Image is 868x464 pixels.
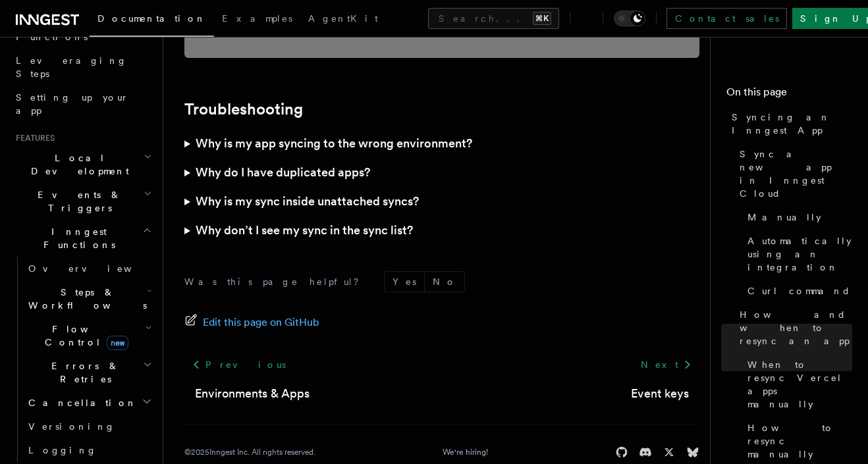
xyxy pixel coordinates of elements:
a: Environments & Apps [195,384,310,403]
a: Syncing an Inngest App [726,105,852,142]
span: Syncing an Inngest App [732,111,852,137]
button: Flow Controlnew [23,317,155,354]
summary: Why don’t I see my sync in the sync list? [184,216,699,245]
span: Setting up your app [16,92,129,116]
a: Next [633,353,699,376]
button: Events & Triggers [11,183,155,220]
p: Was this page helpful? [184,275,368,288]
a: AgentKit [300,4,386,36]
button: Errors & Retries [23,354,155,391]
span: Sync a new app in Inngest Cloud [740,147,852,200]
span: Events & Triggers [11,188,144,215]
a: How and when to resync an app [734,303,852,353]
button: Search...⌘K [428,8,559,29]
span: Documentation [97,13,206,24]
a: Edit this page on GitHub [184,313,319,332]
a: Overview [23,257,155,280]
a: Setting up your app [11,86,155,122]
span: Features [11,133,55,143]
a: Event keys [631,384,689,403]
a: Leveraging Steps [11,49,155,86]
span: Manually [747,211,821,224]
span: How to resync manually [747,421,852,461]
button: No [425,272,464,292]
a: Automatically using an integration [742,229,852,279]
button: Yes [385,272,424,292]
a: Troubleshooting [184,100,303,118]
span: AgentKit [308,13,378,24]
span: Errors & Retries [23,359,143,386]
span: new [107,336,128,350]
span: When to resync Vercel apps manually [747,358,852,411]
span: Inngest Functions [11,225,142,251]
button: Local Development [11,146,155,183]
h3: Why is my sync inside unattached syncs? [196,192,419,211]
span: How and when to resync an app [740,308,852,348]
a: Contact sales [666,8,787,29]
span: Automatically using an integration [747,234,852,274]
button: Cancellation [23,391,155,415]
div: Inngest Functions [11,257,155,462]
span: Logging [28,445,97,455]
summary: Why is my sync inside unattached syncs? [184,187,699,216]
button: Inngest Functions [11,220,155,257]
a: Sync a new app in Inngest Cloud [734,142,852,205]
a: Manually [742,205,852,229]
h3: Why do I have duplicated apps? [196,163,370,182]
h4: On this page [726,84,852,105]
summary: Why is my app syncing to the wrong environment? [184,129,699,158]
a: Previous [184,353,293,376]
span: Curl command [747,284,851,297]
a: Versioning [23,415,155,438]
span: Examples [222,13,292,24]
span: Cancellation [23,396,137,409]
span: Steps & Workflows [23,286,147,312]
span: Local Development [11,151,144,178]
summary: Why do I have duplicated apps? [184,158,699,187]
span: Versioning [28,421,115,432]
h3: Why is my app syncing to the wrong environment? [196,134,472,153]
a: Examples [214,4,300,36]
a: When to resync Vercel apps manually [742,353,852,416]
h3: Why don’t I see my sync in the sync list? [196,221,413,240]
span: Flow Control [23,322,145,349]
a: Documentation [90,4,214,37]
button: Toggle dark mode [614,11,645,26]
span: Leveraging Steps [16,55,127,79]
span: Overview [28,263,164,274]
kbd: ⌘K [533,12,551,25]
a: We're hiring! [443,447,488,457]
button: Steps & Workflows [23,280,155,317]
a: Curl command [742,279,852,303]
div: © 2025 Inngest Inc. All rights reserved. [184,447,315,457]
span: Edit this page on GitHub [203,313,319,332]
a: Logging [23,438,155,462]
